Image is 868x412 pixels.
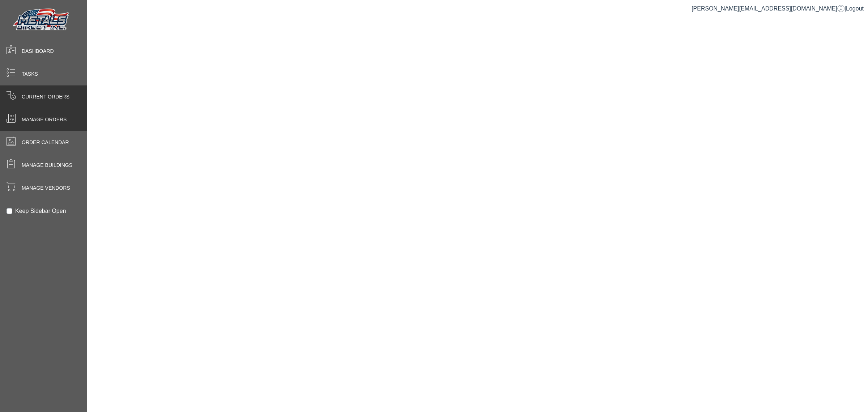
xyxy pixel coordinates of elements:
span: Current Orders [22,93,69,101]
span: Tasks [22,70,38,78]
span: Manage Buildings [22,161,72,169]
img: Metals Direct Inc Logo [11,7,72,33]
a: [PERSON_NAME][EMAIL_ADDRESS][DOMAIN_NAME] [692,5,844,12]
span: Dashboard [22,47,54,55]
span: Manage Orders [22,116,67,123]
div: | [692,4,864,13]
span: Manage Vendors [22,184,70,192]
span: Order Calendar [22,139,69,146]
span: Logout [846,5,864,12]
label: Keep Sidebar Open [15,207,66,215]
